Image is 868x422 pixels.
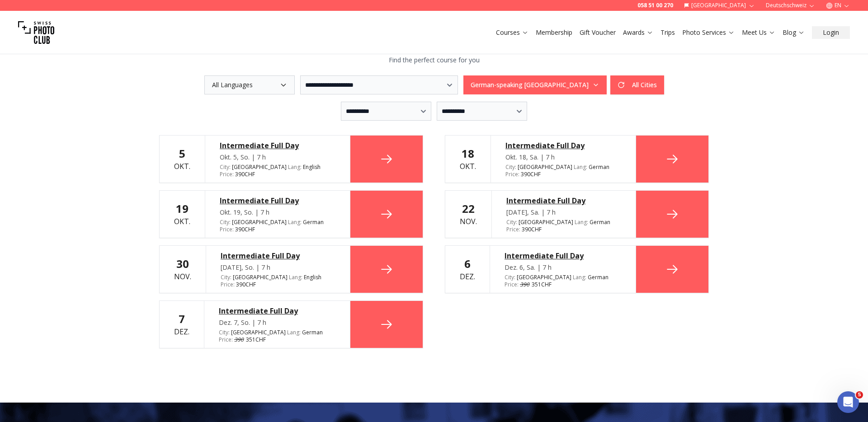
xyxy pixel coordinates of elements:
span: City : [220,163,231,171]
span: Price : [219,336,233,343]
span: Lang : [575,218,588,226]
b: 18 [462,146,474,161]
b: 7 [179,311,185,326]
span: German [302,329,323,336]
a: Courses [496,28,528,37]
button: Login [812,26,850,39]
span: Lang : [289,273,302,281]
span: City : [221,273,231,281]
div: Okt. [174,202,190,227]
a: Meet Us [742,28,775,37]
span: Price : [505,170,519,178]
a: Gift Voucher [580,28,616,37]
a: Intermediate Full Day [221,250,335,261]
button: Courses [492,26,532,39]
b: 5 [179,146,185,161]
div: Nov. [174,257,191,282]
span: 351 [520,281,541,288]
span: Price : [505,281,519,288]
a: Intermediate Full Day [219,305,335,316]
span: Price : [221,281,235,288]
span: Lang : [287,328,301,336]
button: Photo Services [679,26,738,39]
span: German [588,274,609,281]
span: 390 [520,281,530,288]
a: Intermediate Full Day [220,140,335,151]
a: Awards [623,28,653,37]
span: Price : [220,225,234,233]
span: Lang : [288,163,302,171]
a: Membership [536,28,572,37]
span: German [590,219,610,226]
b: 19 [176,201,189,216]
button: German-speaking [GEOGRAPHIC_DATA] [463,75,607,94]
span: Price : [506,225,520,233]
div: [GEOGRAPHIC_DATA] 390 CHF [505,164,621,178]
span: City : [220,218,231,226]
div: [GEOGRAPHIC_DATA] CHF [505,274,621,288]
div: [DATE], So. | 7 h [221,263,335,272]
span: 5 [856,391,863,399]
span: City : [506,218,517,226]
div: [GEOGRAPHIC_DATA] 390 CHF [221,274,335,288]
div: [GEOGRAPHIC_DATA] 390 CHF [506,219,621,233]
iframe: Intercom live chat [837,391,859,413]
div: Okt. 5, So. | 7 h [220,153,335,162]
button: Blog [779,26,808,39]
span: English [303,164,321,171]
div: Dez. [460,257,475,282]
button: Gift Voucher [576,26,619,39]
a: Blog [783,28,805,37]
div: Dez. 7, So. | 7 h [219,318,335,327]
span: City : [219,328,230,336]
b: 30 [176,256,189,271]
span: City : [505,273,515,281]
div: [DATE], Sa. | 7 h [506,208,621,217]
div: Okt. [460,146,476,172]
div: Okt. 18, Sa. | 7 h [505,153,621,162]
a: Intermediate Full Day [505,140,621,151]
span: Lang : [574,163,587,171]
b: 6 [464,256,471,271]
span: German [303,219,324,226]
span: Lang : [573,273,586,281]
span: Lang : [288,218,302,226]
img: Swiss photo club [18,14,54,51]
button: Trips [657,26,679,39]
button: Membership [532,26,576,39]
a: Intermediate Full Day [506,195,621,206]
button: Meet Us [738,26,779,39]
span: German [589,164,609,171]
div: Okt. [174,146,190,172]
a: Trips [660,28,675,37]
div: Okt. 19, So. | 7 h [220,208,335,217]
a: Intermediate Full Day [220,195,335,206]
button: All Languages [204,75,295,94]
div: [GEOGRAPHIC_DATA] CHF [219,329,335,343]
button: All Cities [610,75,664,94]
a: 058 51 00 270 [637,2,673,9]
a: Intermediate Full Day [505,250,621,261]
a: Photo Services [682,28,735,37]
span: City : [505,163,516,171]
span: English [304,274,321,281]
div: [GEOGRAPHIC_DATA] 390 CHF [220,164,335,178]
b: 22 [462,201,475,216]
div: [GEOGRAPHIC_DATA] 390 CHF [220,219,335,233]
span: Price : [220,170,234,178]
button: Awards [619,26,657,39]
div: Dez. [174,312,189,337]
span: 351 [234,336,255,343]
span: 390 [234,336,245,343]
p: Find the perfect course for you [159,56,709,65]
div: Dez. 6, Sa. | 7 h [505,263,621,272]
div: Nov. [460,202,477,227]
